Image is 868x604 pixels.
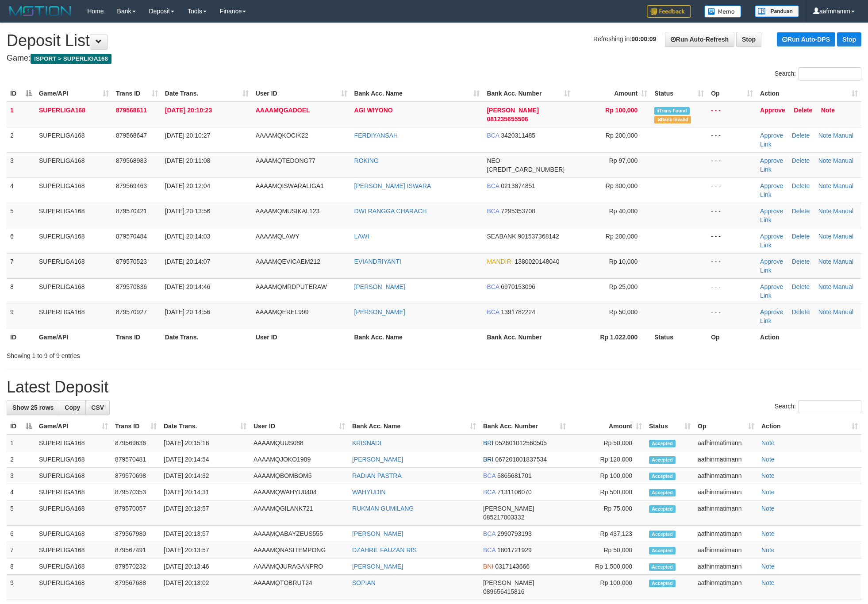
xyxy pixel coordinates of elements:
a: Note [761,505,775,512]
a: Delete [794,107,812,114]
span: BCA [483,546,495,554]
td: SUPERLIGA168 [35,152,112,177]
td: Rp 437,123 [569,526,645,542]
a: Note [761,472,775,479]
a: Note [761,456,775,463]
th: Trans ID [112,329,161,345]
a: [PERSON_NAME] ISWARA [354,182,431,189]
td: AAAAMQBOMBOM5 [250,468,349,484]
td: SUPERLIGA168 [35,278,112,304]
th: Op [707,329,757,345]
h1: Latest Deposit [7,378,861,396]
span: [DATE] 20:10:27 [165,132,210,139]
img: Button%20Memo.svg [704,5,741,18]
a: Note [761,439,775,446]
label: Search: [775,400,861,413]
a: Show 25 rows [7,400,59,415]
span: [PERSON_NAME] [483,579,534,586]
th: Action: activate to sort column ascending [758,418,861,435]
a: Note [818,233,832,240]
td: [DATE] 20:13:02 [160,575,250,600]
td: 879567491 [111,542,160,558]
td: [DATE] 20:13:57 [160,526,250,542]
a: RUKMAN GUMILANG [352,505,414,512]
span: 879568611 [116,107,147,114]
th: Status: activate to sort column ascending [645,418,694,435]
a: [PERSON_NAME] [354,308,405,315]
td: [DATE] 20:15:16 [160,435,250,451]
span: Accepted [649,547,676,554]
th: Status: activate to sort column ascending [651,85,707,102]
td: 4 [7,177,35,203]
td: - - - [707,278,757,304]
a: RADIAN PASTRA [352,472,402,479]
td: SUPERLIGA168 [35,468,111,484]
span: Copy 1391782224 to clipboard [501,308,535,315]
td: [DATE] 20:13:46 [160,558,250,575]
td: 879567980 [111,526,160,542]
td: - - - [707,102,757,127]
span: Copy 081235655506 to clipboard [487,115,528,123]
span: AAAAMQKOCIK22 [256,132,308,139]
span: Rp 300,000 [606,182,638,189]
span: Accepted [649,473,676,480]
a: Delete [792,132,810,139]
th: Date Trans. [161,329,252,345]
span: BRI [483,439,493,446]
a: SOPIAN [352,579,376,586]
span: [PERSON_NAME] [487,107,538,114]
h1: Deposit List [7,32,861,50]
span: [DATE] 20:12:04 [165,182,210,189]
span: [DATE] 20:14:07 [165,258,210,265]
span: Copy 5859457154179199 to clipboard [487,166,565,173]
td: aafhinmatimann [694,575,758,600]
td: 8 [7,558,35,575]
td: SUPERLIGA168 [35,500,111,526]
td: 3 [7,152,35,177]
span: [DATE] 20:14:03 [165,233,210,240]
td: 879570232 [111,558,160,575]
td: 1 [7,102,35,127]
td: SUPERLIGA168 [35,253,112,278]
td: SUPERLIGA168 [35,228,112,253]
td: [DATE] 20:13:57 [160,542,250,558]
td: SUPERLIGA168 [35,127,112,152]
span: Copy 1380020148040 to clipboard [515,258,559,265]
td: SUPERLIGA168 [35,102,112,127]
a: WAHYUDIN [352,489,386,496]
span: AAAAMQGADOEL [256,107,310,114]
a: CSV [85,400,110,415]
span: Accepted [649,440,676,447]
td: aafhinmatimann [694,500,758,526]
td: [DATE] 20:14:32 [160,468,250,484]
span: BCA [483,472,495,479]
span: Rp 100,000 [605,107,638,114]
span: MANDIRI [487,258,513,265]
a: [PERSON_NAME] [352,530,403,537]
span: SEABANK [487,233,516,240]
td: SUPERLIGA168 [35,203,112,228]
span: Bank is not match [654,116,691,123]
td: AAAAMQWAHYU0404 [250,484,349,500]
th: Action: activate to sort column ascending [757,85,861,102]
span: Copy 0213874851 to clipboard [501,182,535,189]
th: Bank Acc. Name: activate to sort column ascending [349,418,480,435]
span: 879568983 [116,157,147,164]
th: Bank Acc. Name: activate to sort column ascending [351,85,484,102]
th: Trans ID: activate to sort column ascending [112,85,161,102]
td: AAAAMQNASITEMPONG [250,542,349,558]
a: Note [818,308,832,315]
span: Copy 7295353708 to clipboard [501,208,535,215]
th: User ID [252,329,351,345]
span: Copy 901537368142 to clipboard [518,233,559,240]
a: Note [761,489,775,496]
a: Approve [760,182,783,189]
span: 879570836 [116,283,147,290]
td: 5 [7,203,35,228]
th: Game/API: activate to sort column ascending [35,85,112,102]
th: ID [7,329,35,345]
a: Note [761,546,775,554]
td: SUPERLIGA168 [35,526,111,542]
strong: 00:00:09 [631,35,656,42]
span: 879570523 [116,258,147,265]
